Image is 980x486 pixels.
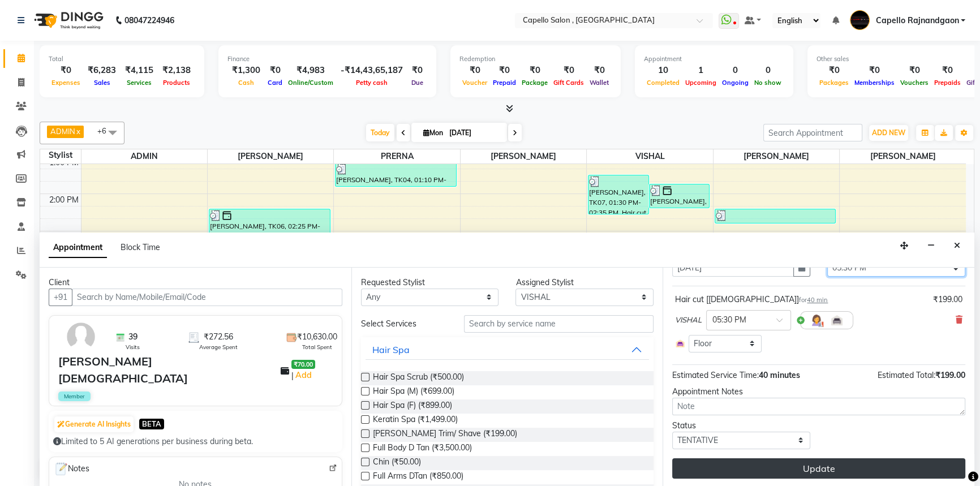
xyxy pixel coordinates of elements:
div: [PERSON_NAME][DEMOGRAPHIC_DATA] [58,353,281,387]
span: ADD NEW [872,128,905,137]
span: Services [124,79,154,87]
span: VISHAL [587,149,712,164]
span: ₹272.56 [204,331,233,343]
span: Keratin Spa (₹1,499.00) [373,414,458,428]
span: Package [519,79,551,87]
span: | [291,368,313,382]
div: 2:00 PM [47,194,81,206]
span: Hair Spa (F) (₹899.00) [373,399,452,414]
span: Expenses [49,79,83,87]
span: Completed [644,79,682,87]
span: Full Body D Tan (₹3,500.00) [373,442,472,456]
div: Client [49,277,342,289]
span: [PERSON_NAME] [840,149,966,164]
div: Select Services [353,318,456,330]
a: Add [294,368,313,382]
span: ADMIN [50,127,75,136]
div: 10 [644,64,682,77]
span: PRERNA [334,149,459,164]
span: [PERSON_NAME] [713,149,839,164]
div: ₹1,300 [227,64,265,77]
div: Redemption [459,54,612,64]
span: Card [265,79,285,87]
span: Ongoing [719,79,751,87]
button: Close [949,237,965,255]
a: x [75,127,80,136]
div: Total [49,54,195,64]
span: [PERSON_NAME] Trim/ Shave (₹199.00) [373,428,517,442]
span: Capello Rajnandgaon [875,15,958,27]
div: [PERSON_NAME], TK06, 02:25 PM-03:10 PM, [PERSON_NAME] Trim/ Shave (₹199),Face Clean Up (₹499) [209,209,330,235]
button: ADD NEW [869,125,908,141]
span: No show [751,79,784,87]
span: 40 min [807,296,828,304]
input: yyyy-mm-dd [672,259,794,277]
span: VISHAL [675,315,702,326]
div: 3:00 PM [47,231,81,243]
img: Interior.png [675,338,685,349]
div: Status [672,420,810,432]
div: ₹0 [931,64,964,77]
div: Appointment Notes [672,386,965,398]
span: Total Spent [302,343,332,351]
div: ₹4,115 [121,64,158,77]
span: Gift Cards [551,79,587,87]
span: ADMIN [81,149,207,164]
div: ₹6,283 [83,64,121,77]
span: 40 minutes [759,370,800,380]
span: Online/Custom [285,79,336,87]
img: Hairdresser.png [810,313,823,327]
small: for [799,296,828,304]
span: BETA [139,419,164,429]
div: ₹0 [587,64,612,77]
span: Estimated Total: [878,370,935,380]
span: Sales [91,79,113,87]
span: Prepaids [931,79,964,87]
input: Search Appointment [763,124,862,141]
span: Wallet [587,79,612,87]
span: Hair Spa (M) (₹699.00) [373,385,454,399]
span: [PERSON_NAME] [208,149,333,164]
div: Limited to 5 AI generations per business during beta. [53,436,338,448]
button: +91 [49,289,72,306]
span: Mon [420,128,446,137]
span: Member [58,392,91,401]
div: ₹0 [490,64,519,77]
div: Appointment [644,54,784,64]
div: ₹0 [265,64,285,77]
span: Appointment [49,238,107,258]
span: Notes [54,462,89,476]
div: Hair Spa [372,343,410,356]
span: Petty cash [353,79,390,87]
span: Hair Spa Scrub (₹500.00) [373,371,464,385]
span: Estimated Service Time: [672,370,759,380]
div: ₹0 [897,64,931,77]
div: 1 [682,64,719,77]
div: Finance [227,54,427,64]
span: Prepaid [490,79,519,87]
div: [PERSON_NAME], TK07, 01:30 PM-02:35 PM, Hair cut [[DEMOGRAPHIC_DATA]] (₹199),[PERSON_NAME] Trim/ ... [588,175,648,214]
span: Cash [235,79,257,87]
div: ₹2,138 [158,64,195,77]
span: Full Arms DTan (₹850.00) [373,470,463,484]
span: Today [366,124,394,141]
span: +6 [97,126,115,135]
div: Requested Stylist [361,277,499,289]
div: 0 [751,64,784,77]
span: Products [160,79,193,87]
img: logo [29,5,106,36]
img: Capello Rajnandgaon [850,10,870,30]
span: ₹70.00 [291,360,315,369]
button: Hair Spa [366,339,650,360]
span: Upcoming [682,79,719,87]
span: [PERSON_NAME] [461,149,586,164]
div: ₹4,983 [285,64,336,77]
div: 0 [719,64,751,77]
span: Visits [126,343,140,351]
div: Stylist [40,149,81,161]
span: Chin (₹50.00) [373,456,421,470]
div: ₹0 [519,64,551,77]
div: [PERSON_NAME], TK09, 02:25 PM-02:50 PM, Haircut + Styling + Shampoo & Conditioner (Loreal) (₹399) [715,209,836,223]
div: -₹14,43,65,187 [336,64,407,77]
span: Vouchers [897,79,931,87]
